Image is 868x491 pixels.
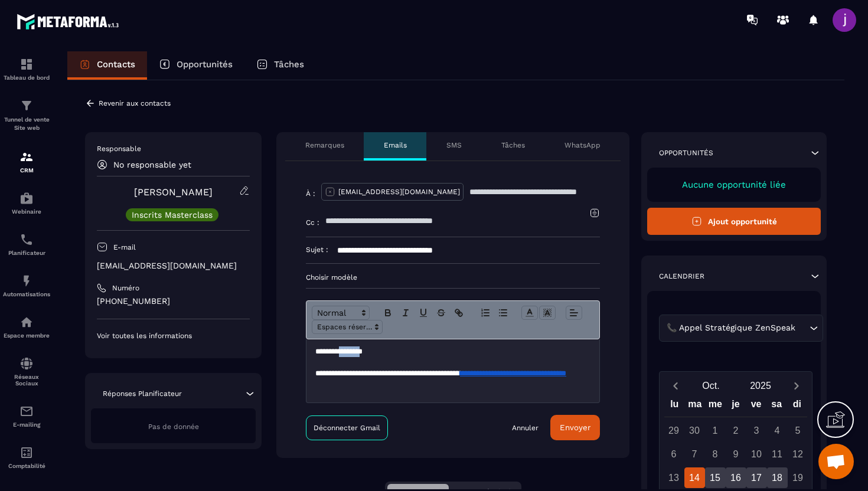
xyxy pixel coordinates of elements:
span: Pas de donnée [148,423,199,431]
p: Revenir aux contacts [99,99,171,107]
img: accountant [19,446,34,460]
div: 15 [705,467,726,488]
p: Espace membre [3,332,50,339]
p: Comptabilité [3,463,50,469]
div: Search for option [659,315,823,342]
img: formation [19,99,34,113]
div: di [787,396,807,417]
img: automations [19,315,34,329]
a: automationsautomationsAutomatisations [3,265,50,306]
a: [PERSON_NAME] [134,186,213,198]
div: Ouvrir le chat [818,444,854,479]
a: automationsautomationsWebinaire [3,182,50,224]
div: me [705,396,726,417]
div: 13 [664,467,684,488]
button: Envoyer [550,415,600,440]
p: [EMAIL_ADDRESS][DOMAIN_NAME] [97,260,250,271]
p: Planificateur [3,250,50,256]
p: Tâches [501,140,525,150]
p: Emails [384,140,407,150]
img: automations [19,274,34,288]
div: 1 [705,420,726,441]
div: 12 [788,444,808,464]
p: Responsable [97,144,250,153]
p: Contacts [97,59,135,70]
a: Annuler [512,423,539,433]
button: Open months overlay [686,375,736,396]
div: 14 [684,467,705,488]
button: Next month [785,378,807,394]
p: SMS [446,140,462,150]
p: Webinaire [3,208,50,215]
div: 11 [767,444,788,464]
div: 9 [726,444,746,464]
div: 29 [664,420,684,441]
div: ma [685,396,706,417]
img: scheduler [19,233,34,247]
p: Tableau de bord [3,74,50,81]
a: accountantaccountantComptabilité [3,437,50,478]
p: À : [306,189,315,198]
div: 6 [664,444,684,464]
p: Opportunités [659,148,713,158]
a: formationformationCRM [3,141,50,182]
a: formationformationTunnel de vente Site web [3,90,50,141]
p: Voir toutes les informations [97,331,250,341]
button: Ajout opportunité [647,208,821,235]
input: Search for option [798,322,807,335]
p: Tunnel de vente Site web [3,116,50,132]
div: 16 [726,467,746,488]
div: je [726,396,746,417]
a: schedulerschedulerPlanificateur [3,224,50,265]
p: CRM [3,167,50,174]
p: [EMAIL_ADDRESS][DOMAIN_NAME] [338,187,460,197]
a: Opportunités [147,51,244,80]
p: WhatsApp [564,140,601,150]
div: 5 [788,420,808,441]
button: Previous month [664,378,686,394]
p: Automatisations [3,291,50,297]
a: Tâches [244,51,316,80]
p: Opportunités [177,59,233,70]
img: automations [19,191,34,205]
button: Open years overlay [736,375,785,396]
p: Aucune opportunité liée [659,179,809,190]
p: Choisir modèle [306,273,600,282]
div: 17 [746,467,767,488]
div: 2 [726,420,746,441]
p: E-mail [113,243,136,252]
div: 19 [788,467,808,488]
a: emailemailE-mailing [3,395,50,437]
p: Inscrits Masterclass [132,211,213,219]
p: Numéro [112,283,139,293]
p: Remarques [305,140,344,150]
div: lu [664,396,685,417]
p: No responsable yet [113,160,191,169]
p: [PHONE_NUMBER] [97,296,250,307]
p: Tâches [274,59,304,70]
p: Cc : [306,218,319,227]
div: 8 [705,444,726,464]
p: E-mailing [3,421,50,428]
div: 4 [767,420,788,441]
a: automationsautomationsEspace membre [3,306,50,348]
div: 3 [746,420,767,441]
img: formation [19,150,34,164]
div: ve [746,396,766,417]
p: Sujet : [306,245,328,254]
div: 30 [684,420,705,441]
div: 10 [746,444,767,464]
img: email [19,404,34,418]
a: social-networksocial-networkRéseaux Sociaux [3,348,50,395]
span: 📞 Appel Stratégique ZenSpeak [664,322,798,335]
div: sa [766,396,787,417]
a: Déconnecter Gmail [306,415,388,440]
a: formationformationTableau de bord [3,48,50,90]
div: 7 [684,444,705,464]
div: 18 [767,467,788,488]
p: Calendrier [659,271,704,281]
img: logo [17,11,123,32]
img: social-network [19,356,34,371]
a: Contacts [67,51,147,80]
img: formation [19,57,34,71]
